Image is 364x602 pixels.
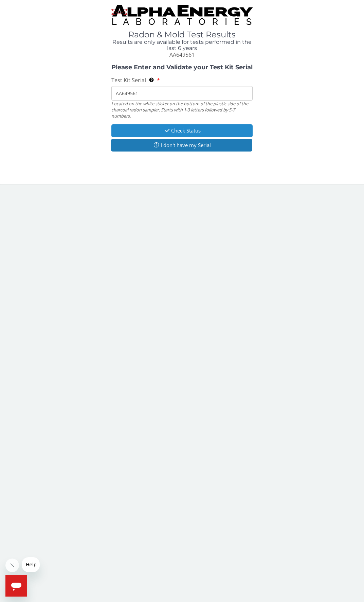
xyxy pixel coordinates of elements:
iframe: Close message [5,559,19,572]
span: Test Kit Serial [111,76,146,84]
img: TightCrop.jpg [111,5,253,25]
iframe: Message from company [22,557,40,572]
strong: Please Enter and Validate your Test Kit Serial [111,64,253,71]
h4: Results are only available for tests performed in the last 6 years [111,39,253,51]
iframe: Button to launch messaging window [5,575,27,597]
span: AA649561 [169,51,195,58]
div: Located on the white sticker on the bottom of the plastic side of the charcoal radon sampler. Sta... [111,101,253,119]
button: Check Status [111,124,253,137]
h1: Radon & Mold Test Results [111,30,253,39]
button: I don't have my Serial [111,139,253,152]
